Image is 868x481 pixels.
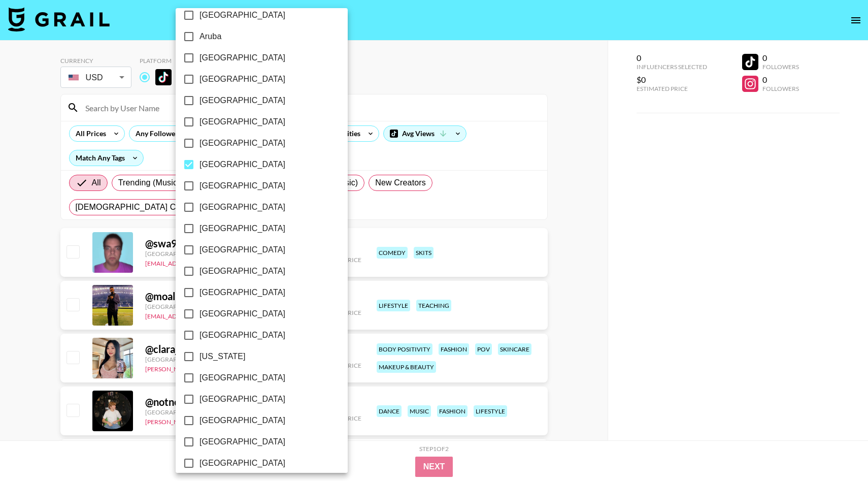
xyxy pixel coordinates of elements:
span: [GEOGRAPHIC_DATA] [199,158,285,171]
span: [GEOGRAPHIC_DATA] [199,94,285,107]
span: [GEOGRAPHIC_DATA] [199,73,285,85]
span: [GEOGRAPHIC_DATA] [199,137,285,149]
span: [GEOGRAPHIC_DATA] [199,393,285,405]
span: [GEOGRAPHIC_DATA] [199,308,285,320]
span: [GEOGRAPHIC_DATA] [199,329,285,341]
span: [GEOGRAPHIC_DATA] [199,201,285,213]
span: [GEOGRAPHIC_DATA] [199,9,285,21]
span: [GEOGRAPHIC_DATA] [199,116,285,128]
span: [GEOGRAPHIC_DATA] [199,222,285,235]
span: [GEOGRAPHIC_DATA] [199,457,285,469]
span: [GEOGRAPHIC_DATA] [199,414,285,427]
span: [GEOGRAPHIC_DATA] [199,436,285,448]
span: [GEOGRAPHIC_DATA] [199,244,285,256]
iframe: Drift Widget Chat Controller [817,430,856,469]
span: [GEOGRAPHIC_DATA] [199,52,285,64]
span: Aruba [199,30,221,43]
span: [GEOGRAPHIC_DATA] [199,265,285,277]
span: [US_STATE] [199,350,246,363]
span: [GEOGRAPHIC_DATA] [199,180,285,192]
span: [GEOGRAPHIC_DATA] [199,286,285,299]
span: [GEOGRAPHIC_DATA] [199,372,285,384]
